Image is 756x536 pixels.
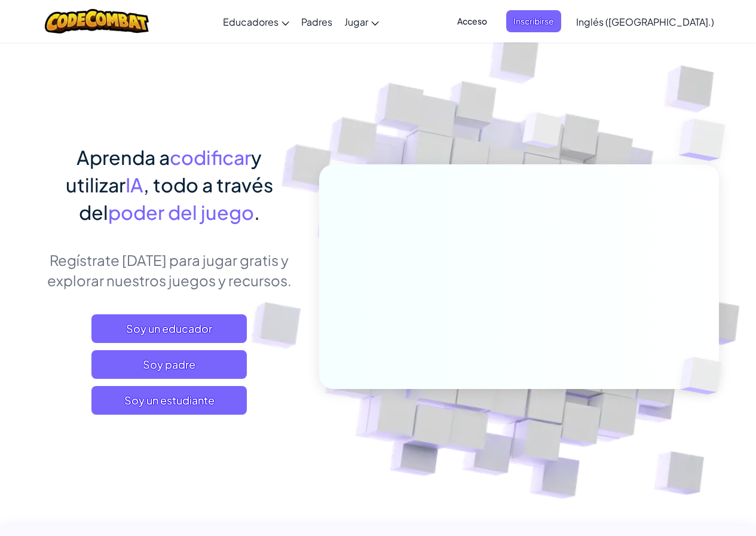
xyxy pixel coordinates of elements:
[301,16,332,28] font: Padres
[506,10,561,32] button: Inscribirse
[660,332,749,419] img: Cubos superpuestos
[108,200,254,224] font: poder del juego
[45,9,149,33] img: Logotipo de CodeCombat
[570,5,720,38] a: Inglés ([GEOGRAPHIC_DATA].)
[450,10,494,32] button: Acceso
[76,145,170,169] font: Aprenda a
[457,16,487,26] font: Acceso
[79,173,273,224] font: , todo a través del
[143,357,195,371] font: Soy padre
[126,321,212,335] font: Soy un educador
[338,5,385,38] a: Jugar
[124,393,215,407] font: Soy un estudiante
[47,251,292,289] font: Regístrate [DATE] para jugar gratis y explorar nuestros juegos y recursos.
[344,16,368,28] font: Jugar
[126,173,143,197] font: IA
[576,16,714,28] font: Inglés ([GEOGRAPHIC_DATA].)
[254,200,260,224] font: .
[91,350,247,379] a: Soy padre
[91,386,247,415] button: Soy un estudiante
[513,16,554,26] font: Inscribirse
[170,145,251,169] font: codificar
[91,314,247,343] a: Soy un educador
[500,89,586,178] img: Cubos superpuestos
[295,5,338,38] a: Padres
[217,5,295,38] a: Educadores
[223,16,278,28] font: Educadores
